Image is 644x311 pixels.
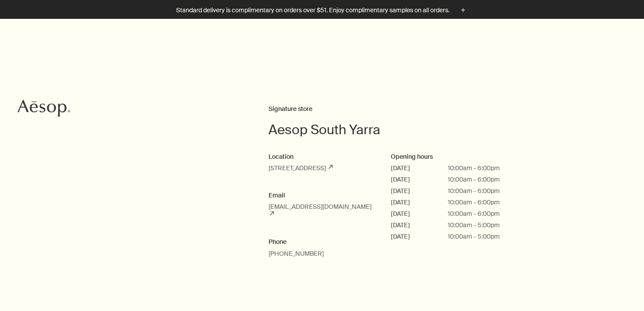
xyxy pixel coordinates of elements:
a: [PHONE_NUMBER] [269,250,324,257]
h1: Aesop South Yarra [269,121,636,139]
span: [DATE] [391,209,448,218]
span: [DATE] [391,175,448,184]
span: 10:00am - 5:00pm [448,221,500,230]
span: 10:00am - 6:00pm [448,209,500,218]
p: Standard delivery is complimentary on orders over $51. Enjoy complimentary samples on all orders. [176,6,449,15]
span: 10:00am - 6:00pm [448,175,500,184]
span: 10:00am - 6:00pm [448,186,500,196]
h2: Phone [269,237,373,247]
span: [DATE] [391,186,448,196]
a: [STREET_ADDRESS] [269,164,333,172]
span: 10:00am - 6:00pm [448,164,500,173]
svg: Aesop [18,100,70,117]
h2: Location [269,152,373,162]
span: [DATE] [391,164,448,173]
a: [EMAIL_ADDRESS][DOMAIN_NAME] [269,203,373,218]
h2: Opening hours [391,152,495,162]
span: 10:00am - 5:00pm [448,232,500,241]
span: [DATE] [391,198,448,207]
a: Aesop [15,97,72,122]
button: Standard delivery is complimentary on orders over $51. Enjoy complimentary samples on all orders. [176,5,468,15]
span: [DATE] [391,232,448,241]
h2: Signature store [269,104,636,114]
span: 10:00am - 6:00pm [448,198,500,207]
h2: Email [269,190,373,201]
span: [DATE] [391,221,448,230]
